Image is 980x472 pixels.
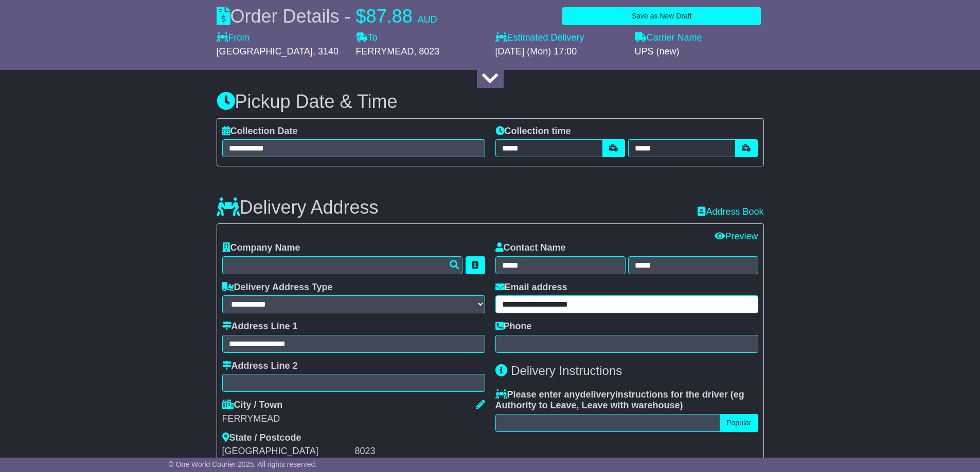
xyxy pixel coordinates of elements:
[495,321,532,332] label: Phone
[495,32,625,44] label: Estimated Delivery
[217,91,764,112] h3: Pickup Date & Time
[356,46,414,56] span: FERRYMEAD
[356,6,366,27] span: $
[222,321,298,332] label: Address Line 1
[222,413,485,425] div: FERRYMEAD
[217,197,379,218] h3: Delivery Address
[495,46,625,58] div: [DATE] (Mon) 17:00
[217,46,313,56] span: [GEOGRAPHIC_DATA]
[511,364,622,377] span: Delivery Instructions
[222,361,298,372] label: Address Line 2
[355,446,485,457] div: 8023
[222,446,352,457] div: [GEOGRAPHIC_DATA]
[635,32,702,44] label: Carrier Name
[562,7,761,25] button: Save as New Draft
[313,46,338,56] span: , 3140
[414,46,439,56] span: , 8023
[580,389,615,400] span: delivery
[720,414,758,432] button: Popular
[366,6,413,27] span: 87.88
[222,432,301,444] label: State / Postcode
[356,32,378,44] label: To
[217,32,250,44] label: From
[495,242,566,254] label: Contact Name
[418,14,437,25] span: AUD
[495,389,758,411] label: Please enter any instructions for the driver ( )
[495,126,571,137] label: Collection time
[715,231,758,241] a: Preview
[222,400,283,411] label: City / Town
[222,126,298,137] label: Collection Date
[635,46,764,58] div: UPS (new)
[217,5,437,27] div: Order Details -
[495,389,744,411] span: eg Authority to Leave, Leave with warehouse
[222,242,300,254] label: Company Name
[222,282,333,293] label: Delivery Address Type
[169,460,317,468] span: © One World Courier 2025. All rights reserved.
[698,206,763,217] a: Address Book
[495,282,567,293] label: Email address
